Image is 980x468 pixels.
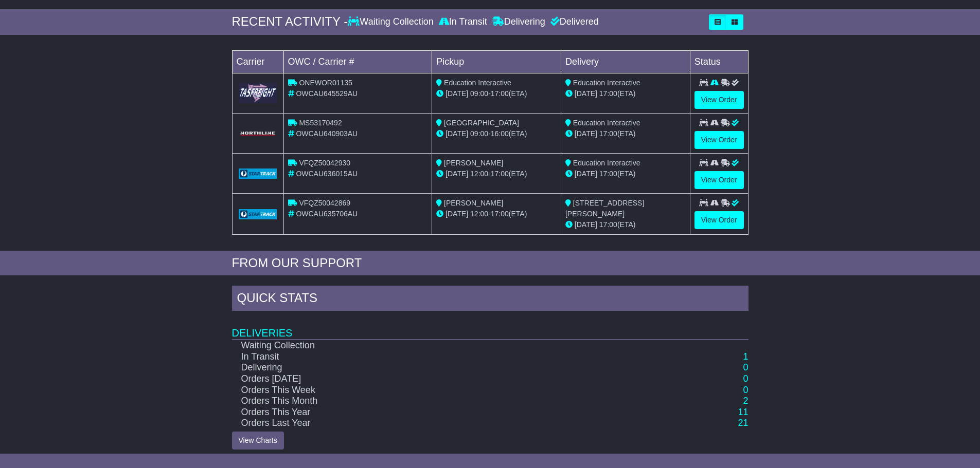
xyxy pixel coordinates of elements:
div: (ETA) [565,219,686,230]
span: [DATE] [446,210,468,218]
td: Orders This Month [232,396,653,407]
span: Education Interactive [444,79,511,87]
div: RECENT ACTIVITY - [232,14,348,29]
td: Orders [DATE] [232,373,653,385]
span: Education Interactive [573,119,640,127]
div: - (ETA) [436,209,557,219]
div: Waiting Collection [348,16,436,28]
span: OWCAU640903AU [296,129,358,138]
span: VFQZ50042869 [299,199,350,207]
a: 21 [738,418,748,428]
div: (ETA) [565,128,686,139]
span: [DATE] [446,170,468,178]
a: View Order [694,91,744,109]
div: Quick Stats [232,286,749,313]
a: View Order [694,131,744,149]
span: 09:00 [470,89,488,98]
td: Deliveries [232,313,749,340]
span: [GEOGRAPHIC_DATA] [444,119,519,127]
span: OWCAU645529AU [296,89,358,98]
a: View Charts [232,432,284,450]
span: OWCAU635706AU [296,210,358,218]
a: View Order [694,211,744,229]
a: 11 [738,407,748,417]
span: [DATE] [575,170,597,178]
div: - (ETA) [436,128,557,139]
td: Orders This Week [232,385,653,396]
a: 0 [743,373,748,384]
td: OWC / Carrier # [283,50,432,73]
span: VFQZ50042930 [299,159,350,167]
img: GetCarrierServiceLogo [239,209,277,219]
span: Education Interactive [573,159,640,167]
span: 17:00 [599,129,617,138]
td: Delivery [561,50,690,73]
a: 1 [743,351,748,362]
div: - (ETA) [436,88,557,99]
a: 0 [743,385,748,395]
span: 17:00 [599,89,617,98]
span: 17:00 [491,210,509,218]
span: OWCAU636015AU [296,170,358,178]
span: [DATE] [575,129,597,138]
td: Waiting Collection [232,340,653,351]
div: - (ETA) [436,169,557,179]
td: Delivering [232,362,653,373]
a: 2 [743,396,748,406]
span: [DATE] [575,220,597,229]
span: Education Interactive [573,79,640,87]
span: [STREET_ADDRESS][PERSON_NAME] [565,199,644,218]
img: GetCarrierServiceLogo [239,83,277,103]
a: 0 [743,362,748,372]
span: 17:00 [599,220,617,229]
span: [PERSON_NAME] [444,199,503,207]
span: MS53170492 [299,119,342,127]
td: Pickup [432,50,561,73]
span: [DATE] [575,89,597,98]
span: 09:00 [470,129,488,138]
div: Delivering [490,16,548,28]
td: Status [690,50,748,73]
span: 12:00 [470,210,488,218]
div: (ETA) [565,169,686,179]
img: GetCarrierServiceLogo [239,130,277,137]
span: 17:00 [599,170,617,178]
span: [DATE] [446,129,468,138]
a: View Order [694,171,744,189]
span: [PERSON_NAME] [444,159,503,167]
span: ONEWOR01135 [299,79,352,87]
span: 12:00 [470,170,488,178]
span: 17:00 [491,89,509,98]
span: [DATE] [446,89,468,98]
span: 16:00 [491,129,509,138]
td: Orders This Year [232,407,653,418]
div: (ETA) [565,88,686,99]
img: GetCarrierServiceLogo [239,169,277,179]
div: FROM OUR SUPPORT [232,256,749,271]
td: In Transit [232,351,653,363]
td: Carrier [232,50,283,73]
div: Delivered [548,16,599,28]
td: Orders Last Year [232,418,653,429]
span: 17:00 [491,170,509,178]
div: In Transit [436,16,490,28]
